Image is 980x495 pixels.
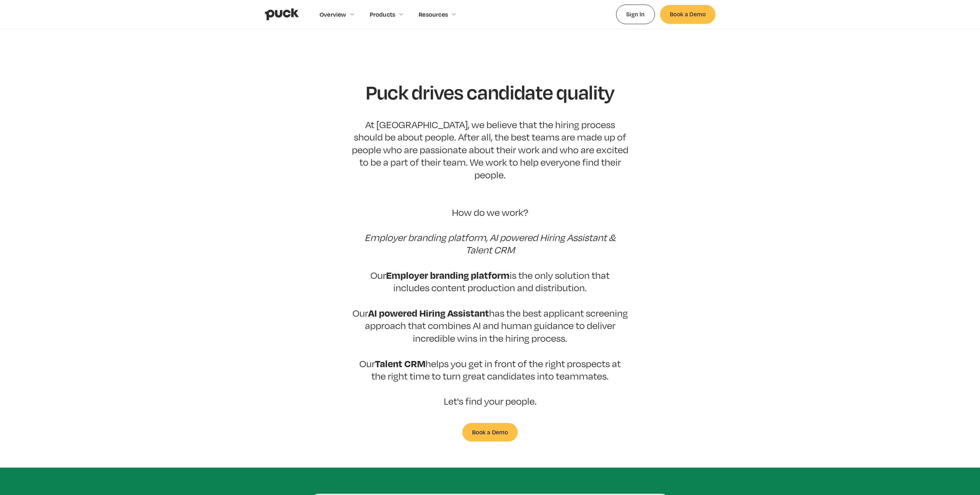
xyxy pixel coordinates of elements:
a: Book a Demo [462,423,518,442]
strong: Employer branding platform [386,268,510,281]
div: Overview [320,11,346,18]
div: Products [370,11,396,18]
a: Book a Demo [660,5,715,23]
strong: Talent CRM [375,356,425,370]
div: Resources [419,11,448,18]
a: Sign In [616,5,655,24]
em: Employer branding platform, AI powered Hiring Assistant & Talent CRM [365,232,615,256]
strong: AI powered Hiring Assistant [368,306,489,319]
p: At [GEOGRAPHIC_DATA], we believe that the hiring process should be about people. After all, the b... [352,118,628,407]
h1: Puck drives candidate quality [366,81,614,103]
